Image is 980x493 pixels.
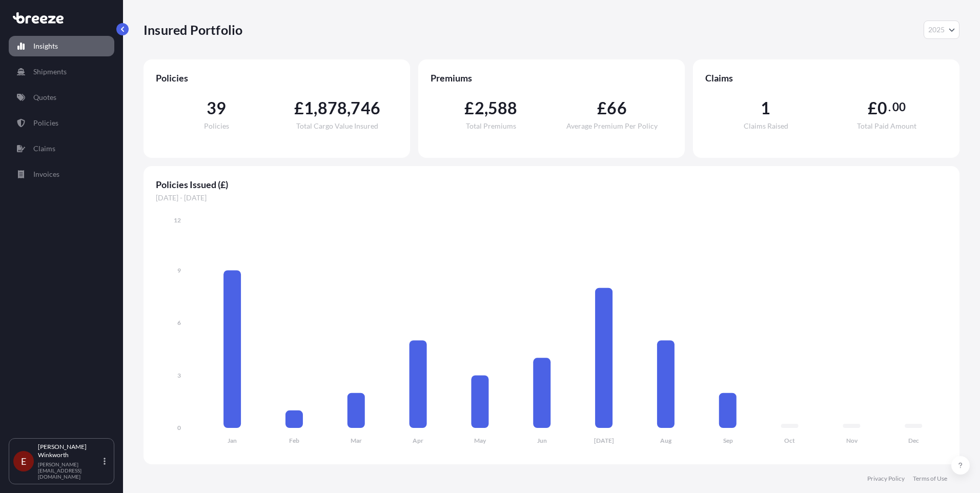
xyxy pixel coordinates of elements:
tspan: 9 [177,266,181,274]
tspan: Aug [660,437,672,444]
tspan: Nov [846,437,858,444]
span: 588 [488,100,518,116]
span: Total Cargo Value Insured [296,122,378,130]
span: 878 [318,100,348,116]
p: Insights [33,41,58,51]
p: [PERSON_NAME][EMAIL_ADDRESS][DOMAIN_NAME] [38,461,101,480]
tspan: Apr [413,437,423,444]
span: [DATE] - [DATE] [156,193,947,203]
tspan: 6 [177,319,181,326]
a: Invoices [9,164,114,184]
a: Policies [9,113,114,133]
span: Total Paid Amount [857,122,916,130]
span: Policies Issued (£) [156,178,947,191]
tspan: 3 [177,372,181,379]
span: £ [868,100,877,116]
span: . [888,103,891,111]
span: 1 [761,100,770,116]
a: Quotes [9,87,114,108]
a: Privacy Policy [867,475,905,483]
a: Claims [9,138,114,159]
p: Quotes [33,92,56,102]
span: 746 [351,100,380,116]
tspan: May [474,437,486,444]
tspan: Dec [908,437,919,444]
p: [PERSON_NAME] Winkworth [38,443,101,459]
span: Average Premium Per Policy [566,122,658,130]
button: Year Selector [924,20,959,39]
tspan: 0 [177,424,181,432]
tspan: Sep [723,437,733,444]
tspan: Mar [351,437,362,444]
span: £ [294,100,304,116]
a: Insights [9,36,114,56]
p: Invoices [33,169,59,179]
span: Claims [705,72,947,84]
span: 00 [892,103,906,111]
tspan: Jan [228,437,237,444]
p: Policies [33,118,58,128]
span: 2 [475,100,484,116]
tspan: Oct [784,437,795,444]
tspan: Feb [289,437,299,444]
span: Policies [204,122,229,130]
span: Total Premiums [466,122,516,130]
span: 39 [207,100,226,116]
a: Terms of Use [913,475,947,483]
span: 66 [607,100,626,116]
span: , [484,100,488,116]
p: Insured Portfolio [144,22,242,38]
span: 1 [304,100,314,116]
span: E [21,456,26,466]
span: Claims Raised [744,122,788,130]
tspan: Jun [537,437,547,444]
span: £ [597,100,607,116]
span: Policies [156,72,398,84]
tspan: 12 [174,216,181,224]
tspan: [DATE] [594,437,614,444]
span: , [347,100,351,116]
span: £ [464,100,474,116]
span: Premiums [431,72,672,84]
span: , [314,100,317,116]
a: Shipments [9,61,114,82]
p: Shipments [33,67,67,77]
p: Claims [33,143,55,154]
span: 0 [877,100,887,116]
span: 2025 [928,25,945,35]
